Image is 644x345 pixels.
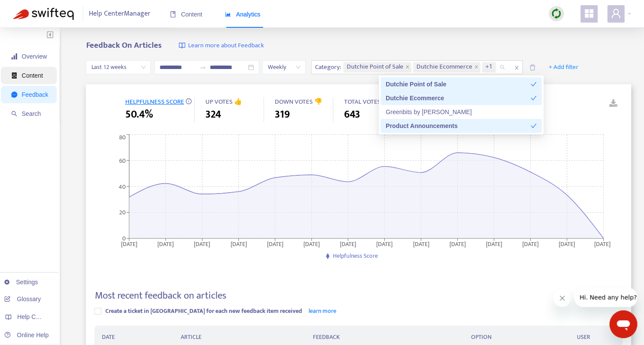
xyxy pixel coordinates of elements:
a: learn more [308,306,336,316]
span: Last 12 weeks [91,61,146,74]
div: Dutchie Ecommerce [381,91,542,105]
tspan: [DATE] [158,239,174,249]
span: Content [170,11,202,18]
tspan: [DATE] [522,239,539,249]
span: check [530,81,537,87]
span: Category : [312,61,342,74]
button: + Add filter [542,60,585,74]
tspan: [DATE] [594,239,611,249]
span: delete [529,64,536,71]
tspan: 60 [119,155,126,165]
tspan: [DATE] [121,239,137,249]
div: Product Announcements [386,121,530,131]
span: message [11,92,17,98]
tspan: [DATE] [340,239,356,249]
tspan: 80 [119,132,126,142]
tspan: [DATE] [194,239,211,249]
div: Dutchie Ecommerce [386,93,530,103]
div: Product Announcements [381,119,542,133]
span: DOWN VOTES 👎 [274,96,322,107]
div: Dutchie Point of Sale [381,77,542,91]
span: swap-right [199,64,206,71]
span: Help Center Manager [89,6,150,22]
span: Search [22,110,41,117]
span: book [170,11,176,17]
span: close [405,65,410,70]
span: container [11,72,17,79]
span: Learn more about Feedback [188,41,263,51]
span: to [199,64,206,71]
img: sync.dc5367851b00ba804db3.png [551,8,562,19]
iframe: Button to launch messaging window [609,310,637,338]
span: 319 [274,107,289,122]
tspan: [DATE] [413,239,429,249]
span: +1 [485,62,492,72]
div: Greenbits by Dutchie [381,105,542,119]
a: Glossary [4,296,41,302]
span: Dutchie Ecommerce [413,62,480,72]
iframe: Close message [553,289,571,307]
tspan: 20 [119,207,126,217]
a: Settings [4,279,38,286]
tspan: [DATE] [377,239,393,249]
iframe: Message from company [574,288,637,307]
span: Help Centers [17,313,53,320]
span: + Add filter [549,62,579,72]
div: Dutchie Point of Sale [386,79,530,89]
span: Dutchie Point of Sale [347,62,403,72]
div: Greenbits by [PERSON_NAME] [386,107,537,117]
span: Dutchie Point of Sale [343,62,411,72]
span: Overview [22,53,47,60]
span: Helpfulness Score [332,251,377,261]
span: search [11,111,17,117]
span: TOTAL VOTES [344,96,381,107]
span: appstore [584,8,594,19]
tspan: [DATE] [267,239,283,249]
tspan: [DATE] [231,239,247,249]
span: check [530,95,537,101]
span: Weekly [267,61,300,74]
span: close [511,62,522,73]
span: Feedback [22,91,48,98]
tspan: 0 [122,233,126,243]
a: Learn more about Feedback [179,41,263,51]
span: HELPFULNESS SCORE [125,96,184,107]
img: image-link [179,42,185,49]
span: Analytics [225,11,260,18]
b: Feedback On Articles [86,39,161,52]
h4: Most recent feedback on articles [94,290,226,302]
tspan: 40 [119,181,126,191]
tspan: [DATE] [559,239,575,249]
span: close [474,65,478,70]
span: UP VOTES 👍 [205,96,242,107]
span: Create a ticket in [GEOGRAPHIC_DATA] for each new feedback item received [105,306,302,316]
span: area-chart [225,11,231,17]
tspan: [DATE] [303,239,320,249]
span: Dutchie Ecommerce [416,62,472,72]
tspan: [DATE] [486,239,502,249]
span: 50.4% [125,107,153,122]
tspan: [DATE] [449,239,466,249]
span: 643 [344,107,360,122]
span: 324 [205,107,221,122]
span: check [530,123,537,129]
span: user [611,8,621,19]
span: Content [22,72,43,79]
span: +1 [482,62,496,72]
img: Swifteq [13,8,74,20]
a: Online Help [4,332,49,338]
span: signal [11,53,17,59]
